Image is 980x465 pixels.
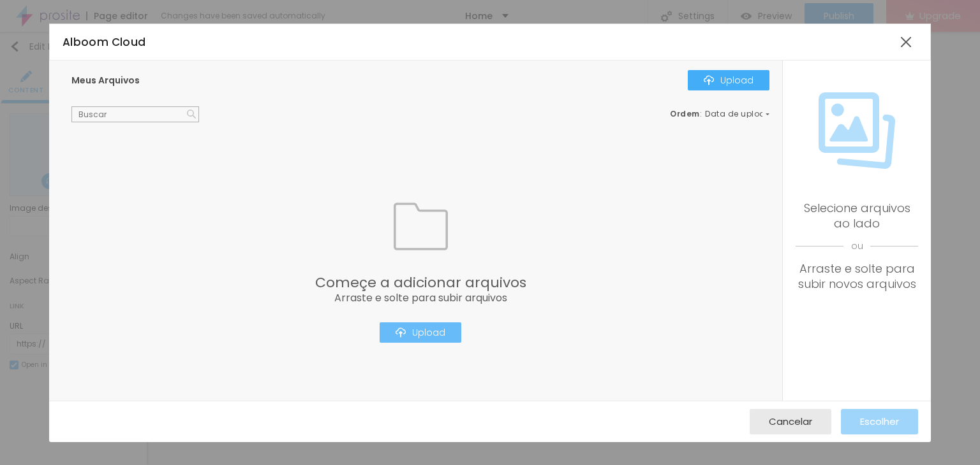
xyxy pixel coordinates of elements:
[796,201,918,292] div: Selecione arquivos ao lado Arraste e solte para subir novos arquivos
[396,327,406,338] img: Icone
[670,108,700,119] span: Ordem
[396,327,445,338] div: Upload
[315,276,526,290] span: Começe a adicionar arquivos
[704,75,714,85] img: Icone
[704,75,754,85] div: Upload
[705,110,771,118] span: Data de upload
[315,293,526,303] span: Arraste e solte para subir arquivos
[63,34,146,50] span: Alboom Cloud
[670,110,769,118] div: :
[819,92,895,169] img: Icone
[187,110,196,118] img: Icone
[71,106,199,123] input: Buscar
[860,416,899,427] span: Escolher
[380,322,461,343] button: IconeUpload
[394,199,448,254] img: Icone
[688,70,769,90] button: IconeUpload
[769,416,812,427] span: Cancelar
[796,231,918,261] span: ou
[841,409,918,434] button: Escolher
[71,74,140,87] span: Meus Arquivos
[750,409,831,434] button: Cancelar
